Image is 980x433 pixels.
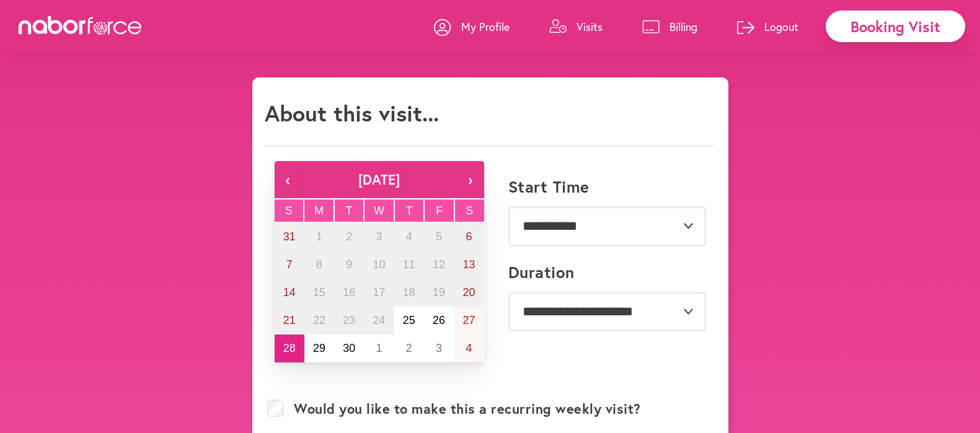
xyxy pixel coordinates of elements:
[275,223,304,251] button: August 31, 2025
[466,342,472,354] abbr: October 4, 2025
[403,258,415,271] abbr: September 11, 2025
[364,279,394,307] button: September 17, 2025
[394,307,424,335] button: September 25, 2025
[304,279,334,307] button: September 15, 2025
[283,314,296,326] abbr: September 21, 2025
[424,307,454,335] button: September 26, 2025
[394,335,424,362] button: October 2, 2025
[406,230,412,243] abbr: September 4, 2025
[283,342,296,354] abbr: September 28, 2025
[373,314,385,326] abbr: September 24, 2025
[406,204,413,217] abbr: Thursday
[454,223,483,251] button: September 6, 2025
[314,204,324,217] abbr: Monday
[576,19,603,34] p: Visits
[433,286,445,299] abbr: September 19, 2025
[376,342,382,354] abbr: October 1, 2025
[364,307,394,335] button: September 24, 2025
[549,8,603,45] a: Visits
[454,279,483,307] button: September 20, 2025
[346,230,352,243] abbr: September 2, 2025
[424,335,454,362] button: October 3, 2025
[334,251,364,279] button: September 9, 2025
[424,279,454,307] button: September 19, 2025
[424,251,454,279] button: September 12, 2025
[826,11,965,42] div: Booking Visit
[454,307,483,335] button: September 27, 2025
[334,307,364,335] button: September 23, 2025
[508,177,589,196] label: Start Time
[462,258,475,271] abbr: September 13, 2025
[454,251,483,279] button: September 13, 2025
[343,342,355,354] abbr: September 30, 2025
[313,314,325,326] abbr: September 22, 2025
[286,258,293,271] abbr: September 7, 2025
[424,223,454,251] button: September 5, 2025
[302,161,457,198] button: [DATE]
[265,100,439,126] h1: About this visit...
[436,230,442,243] abbr: September 5, 2025
[313,286,325,299] abbr: September 15, 2025
[334,223,364,251] button: September 2, 2025
[316,230,322,243] abbr: September 1, 2025
[508,263,575,282] label: Duration
[434,8,510,45] a: My Profile
[283,230,296,243] abbr: August 31, 2025
[334,279,364,307] button: September 16, 2025
[275,307,304,335] button: September 21, 2025
[457,161,484,198] button: ›
[346,258,352,271] abbr: September 9, 2025
[454,335,483,362] button: October 4, 2025
[275,251,304,279] button: September 7, 2025
[275,279,304,307] button: September 14, 2025
[275,161,302,198] button: ‹
[373,286,385,299] abbr: September 17, 2025
[313,342,325,354] abbr: September 29, 2025
[436,204,443,217] abbr: Friday
[364,223,394,251] button: September 3, 2025
[462,286,475,299] abbr: September 20, 2025
[373,258,385,271] abbr: September 10, 2025
[304,251,334,279] button: September 8, 2025
[343,286,355,299] abbr: September 16, 2025
[304,307,334,335] button: September 22, 2025
[283,286,296,299] abbr: September 14, 2025
[394,223,424,251] button: September 4, 2025
[304,335,334,362] button: September 29, 2025
[364,251,394,279] button: September 10, 2025
[403,314,415,326] abbr: September 25, 2025
[334,335,364,362] button: September 30, 2025
[343,314,355,326] abbr: September 23, 2025
[433,258,445,271] abbr: September 12, 2025
[374,204,384,217] abbr: Wednesday
[364,335,394,362] button: October 1, 2025
[669,19,697,34] p: Billing
[394,251,424,279] button: September 11, 2025
[433,314,445,326] abbr: September 26, 2025
[275,335,304,362] button: September 28, 2025
[461,19,510,34] p: My Profile
[316,258,322,271] abbr: September 8, 2025
[304,223,334,251] button: September 1, 2025
[462,314,475,326] abbr: September 27, 2025
[642,8,697,45] a: Billing
[737,8,798,45] a: Logout
[764,19,798,34] p: Logout
[294,401,641,417] label: Would you like to make this a recurring weekly visit?
[436,342,442,354] abbr: October 3, 2025
[403,286,415,299] abbr: September 18, 2025
[406,342,412,354] abbr: October 2, 2025
[376,230,382,243] abbr: September 3, 2025
[285,204,293,217] abbr: Sunday
[394,279,424,307] button: September 18, 2025
[466,204,473,217] abbr: Saturday
[345,204,352,217] abbr: Tuesday
[466,230,472,243] abbr: September 6, 2025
